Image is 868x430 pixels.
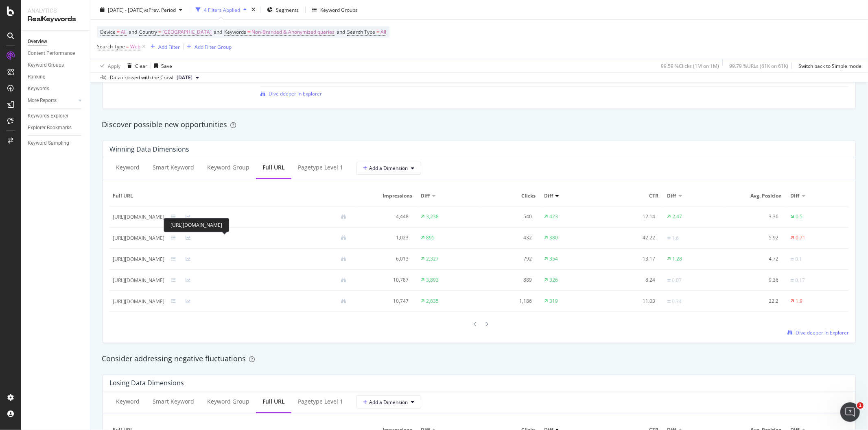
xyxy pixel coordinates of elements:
div: Explorer Bookmarks [28,124,72,132]
button: Add a Dimension [356,395,421,408]
span: = [376,28,379,35]
div: 0.17 [796,277,805,284]
span: Dive deeper in Explorer [796,329,849,336]
button: 4 Filters Applied [192,3,250,16]
div: 13.17 [606,255,655,263]
div: [URL][DOMAIN_NAME] [113,277,164,284]
div: 5.92 [729,234,778,241]
a: Dive deeper in Explorer [787,329,849,336]
div: RealKeywords [28,15,83,24]
div: 4.72 [729,255,778,263]
div: 423 [549,213,558,220]
div: 99.59 % Clicks ( 1M on 1M ) [661,62,719,69]
button: Segments [264,3,302,16]
span: and [129,28,137,35]
div: 2.47 [673,213,682,220]
span: vs Prev. Period [144,6,176,13]
span: Full URL [113,192,351,200]
img: Equal [791,258,794,261]
iframe: Intercom live chat [840,402,860,422]
span: = [247,28,250,35]
div: 4 Filters Applied [204,6,240,13]
div: Smart Keyword [153,397,194,406]
div: Keyword Groups [320,6,358,13]
span: = [158,28,161,35]
a: Keywords Explorer [28,112,84,120]
div: 4,448 [359,213,409,220]
div: 540 [482,213,532,220]
div: 12.14 [606,213,655,220]
div: 1.28 [673,255,682,263]
button: Add a Dimension [356,162,421,175]
span: 2024 Sep. 24th [177,74,192,81]
div: Clear [135,62,147,69]
span: Non-Branded & Anonymized queries [251,26,335,38]
div: 22.2 [729,298,778,305]
span: Add a Dimension [363,165,408,172]
div: 1,186 [482,298,532,305]
div: Keyword Group [207,397,249,406]
div: Full URL [262,163,285,172]
button: [DATE] - [DATE]vsPrev. Period [97,3,186,16]
span: Diff [544,192,553,200]
div: 3,893 [426,276,439,284]
span: All [121,26,127,38]
div: 0.34 [672,298,682,305]
span: Keywords [224,28,246,35]
div: 380 [549,234,558,241]
div: 10,747 [359,298,409,305]
div: 9.36 [729,276,778,284]
img: Equal [667,279,671,282]
div: Data crossed with the Crawl [110,74,173,81]
div: 432 [482,234,532,241]
div: [URL][DOMAIN_NAME] [113,256,164,263]
div: 1.6 [672,235,679,242]
span: Web [130,41,140,52]
div: 3,238 [426,213,439,220]
span: Diff [791,192,800,200]
span: 1 [857,402,864,409]
a: Ranking [28,73,84,81]
div: Analytics [28,7,83,15]
div: 11.03 [606,298,655,305]
span: Clicks [482,192,535,200]
a: Explorer Bookmarks [28,124,84,132]
div: Keyword [116,163,140,172]
button: Add Filter [147,42,180,52]
div: 99.79 % URLs ( 61K on 61K ) [729,62,788,69]
a: Overview [28,37,84,46]
a: Keyword Groups [28,61,84,69]
div: Apply [108,62,120,69]
img: Equal [791,279,794,282]
span: CTR [606,192,658,200]
span: Impressions [359,192,412,200]
button: Save [151,59,172,72]
span: Add a Dimension [363,399,408,406]
span: All [380,26,386,38]
span: Dive deeper in Explorer [269,90,322,97]
button: Switch back to Simple mode [795,59,861,72]
a: Dive deeper in Explorer [260,90,322,97]
span: Search Type [347,28,375,35]
div: 0.1 [796,256,802,263]
div: Keywords Explorer [28,112,68,120]
div: 3.36 [729,213,778,220]
a: Keyword Sampling [28,139,84,148]
div: 0.5 [796,213,803,220]
div: Content Performance [28,49,75,58]
div: Save [161,62,172,69]
div: 2,327 [426,255,439,263]
button: Add Filter Group [184,42,232,52]
button: [DATE] [173,73,202,83]
div: times [250,6,257,14]
div: Keyword Groups [28,61,64,69]
div: Smart Keyword [153,163,194,172]
span: Diff [421,192,430,200]
div: [URL][DOMAIN_NAME] [113,213,164,221]
div: Full URL [262,397,285,406]
div: pagetype Level 1 [298,163,343,172]
button: Keyword Groups [309,3,361,16]
div: Keyword Sampling [28,139,69,148]
div: Add Filter Group [195,43,232,50]
div: Winning Data Dimensions [109,145,189,153]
